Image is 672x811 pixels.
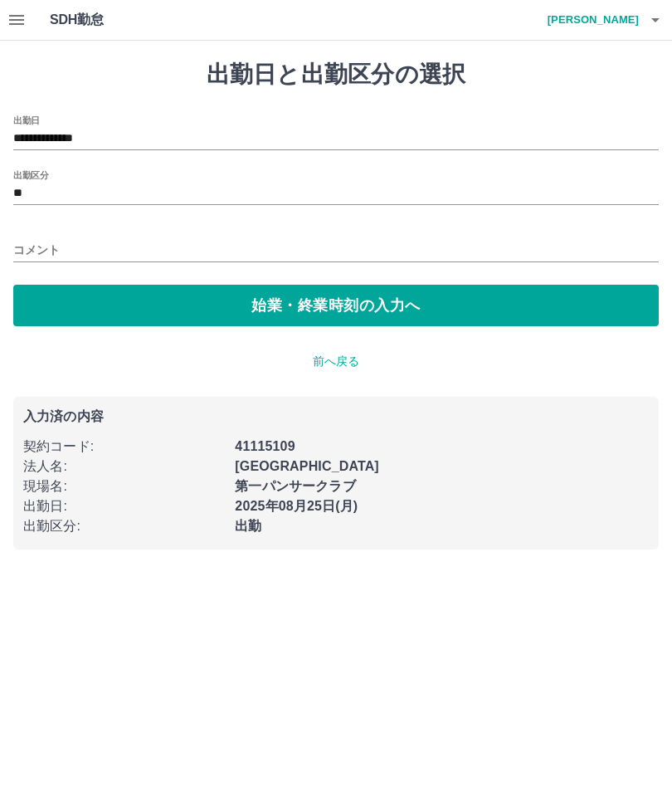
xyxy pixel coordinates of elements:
[23,437,225,457] p: 契約コード :
[235,439,295,453] b: 41115109
[235,499,358,513] b: 2025年08月25日(月)
[13,61,659,89] h1: 出勤日と出勤区分の選択
[13,169,48,181] label: 出勤区分
[13,114,40,126] label: 出勤日
[13,353,659,370] p: 前へ戻る
[23,496,225,516] p: 出勤日 :
[235,459,379,473] b: [GEOGRAPHIC_DATA]
[235,519,261,533] b: 出勤
[23,410,649,423] p: 入力済の内容
[235,479,355,493] b: 第一パンサークラブ
[23,476,225,496] p: 現場名 :
[23,457,225,476] p: 法人名 :
[23,516,225,536] p: 出勤区分 :
[13,285,659,326] button: 始業・終業時刻の入力へ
